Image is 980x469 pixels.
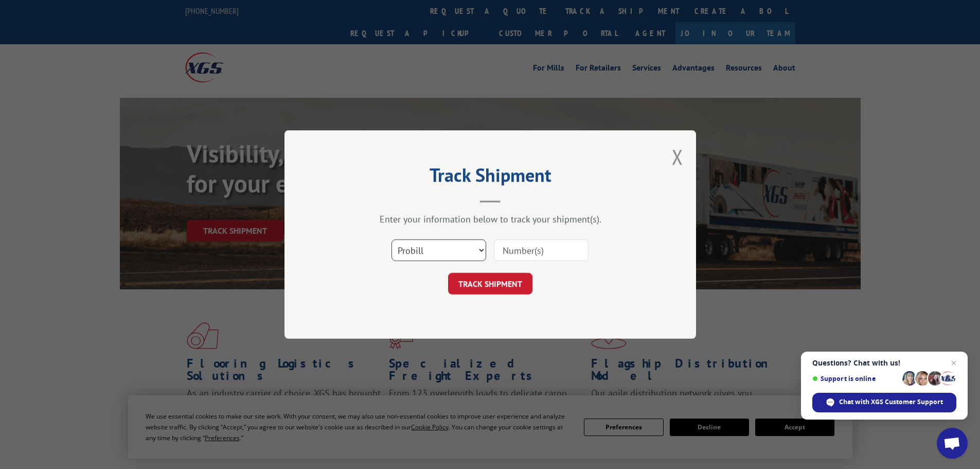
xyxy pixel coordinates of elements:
[336,213,645,225] div: Enter your information below to track your shipment(s).
[812,393,956,412] div: Chat with XGS Customer Support
[494,239,589,261] input: Number(s)
[448,273,532,294] button: TRACK SHIPMENT
[812,359,956,367] span: Questions? Chat with us!
[948,357,960,369] span: Close chat
[672,143,683,170] button: Close modal
[937,428,968,459] div: Open chat
[812,375,899,383] span: Support is online
[336,168,645,187] h2: Track Shipment
[839,397,943,407] span: Chat with XGS Customer Support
